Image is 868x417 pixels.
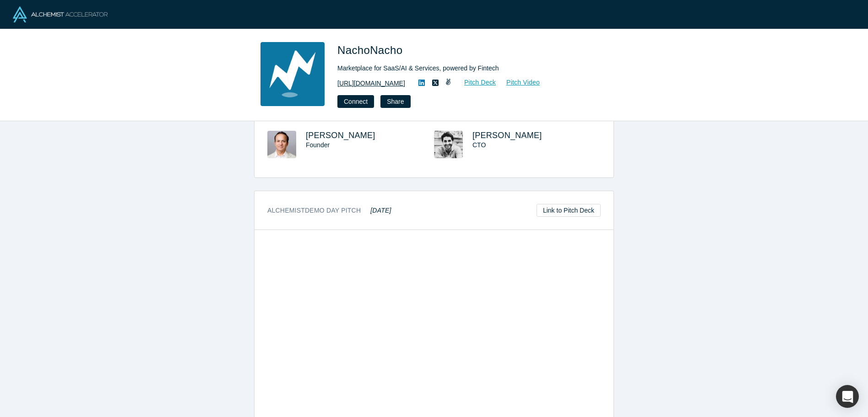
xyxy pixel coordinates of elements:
[380,95,410,108] button: Share
[267,131,296,158] img: Sanjay Goel's Profile Image
[337,79,405,88] a: [URL][DOMAIN_NAME]
[472,131,542,140] a: [PERSON_NAME]
[306,141,330,149] span: Founder
[267,206,391,215] h3: Alchemist Demo Day Pitch
[472,141,486,149] span: CTO
[537,204,601,217] a: Link to Pitch Deck
[337,44,406,56] span: NachoNacho
[496,77,540,88] a: Pitch Video
[434,131,463,158] img: Alan Szternberg's Profile Image
[306,131,375,140] a: [PERSON_NAME]
[13,6,108,22] img: Alchemist Logo
[337,95,374,108] button: Connect
[454,77,496,88] a: Pitch Deck
[337,64,594,73] div: Marketplace for SaaS/AI & Services, powered by Fintech
[260,42,325,106] img: NachoNacho's Logo
[370,207,391,214] em: [DATE]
